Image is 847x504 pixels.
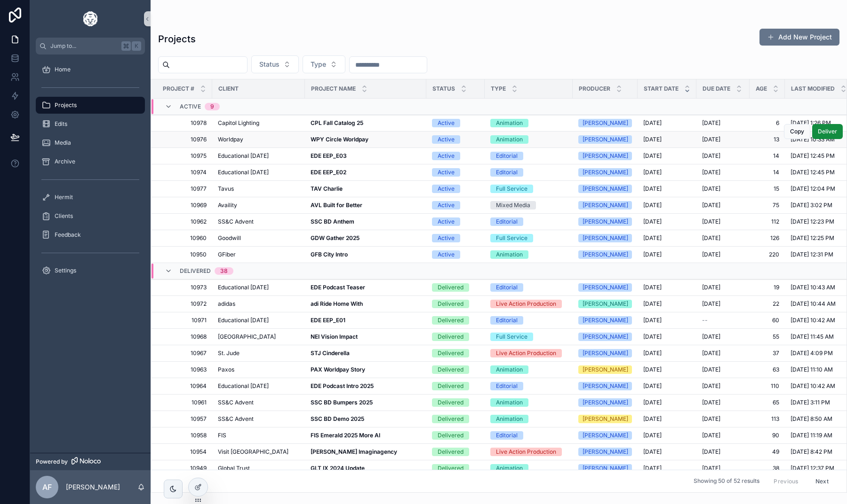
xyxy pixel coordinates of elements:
[755,202,779,209] a: 75
[791,317,847,324] a: [DATE] 10:42 AM
[496,217,518,226] div: Editorial
[702,119,744,127] a: [DATE]
[755,119,779,127] a: 6
[702,333,720,341] span: [DATE]
[791,284,835,291] span: [DATE] 10:43 AM
[791,317,835,324] span: [DATE] 10:42 AM
[490,333,567,341] a: Full Service
[812,124,843,139] button: Deliver
[311,136,368,143] strong: WPY Circle Worldpay
[162,152,207,160] span: 10975
[438,217,455,226] div: Active
[755,218,779,225] a: 112
[702,284,744,291] a: [DATE]
[311,218,421,225] a: SSC BD Anthem
[36,38,145,54] button: Jump to...K
[83,11,97,26] img: App logo
[162,251,207,258] a: 10950
[791,234,847,242] a: [DATE] 12:25 PM
[791,202,847,209] a: [DATE] 3:02 PM
[162,136,207,143] a: 10976
[643,317,691,324] a: [DATE]
[438,316,463,325] div: Delivered
[702,218,720,225] span: [DATE]
[162,119,207,127] a: 10978
[755,152,779,160] span: 14
[218,251,236,258] span: GFiber
[218,333,299,341] a: [GEOGRAPHIC_DATA]
[791,152,847,160] a: [DATE] 12:45 PM
[496,201,530,209] div: Mixed Media
[755,333,779,341] span: 55
[180,103,201,110] span: Active
[218,119,259,127] span: Capitol Lighting
[311,152,421,160] a: EDE EEP_E03
[791,136,847,143] a: [DATE] 10:33 AM
[643,136,691,143] a: [DATE]
[311,119,363,126] strong: CPL Fall Catalog 25
[432,217,479,226] a: Active
[755,251,779,258] a: 220
[303,55,345,73] button: Select Button
[496,119,523,127] div: Animation
[583,152,628,160] div: [PERSON_NAME]
[791,202,832,209] span: [DATE] 3:02 PM
[36,97,145,114] a: Projects
[583,168,628,177] div: [PERSON_NAME]
[791,251,847,258] a: [DATE] 12:31 PM
[311,333,421,341] a: NEI Vision Impact
[583,135,628,144] div: [PERSON_NAME]
[643,300,691,308] a: [DATE]
[36,262,145,279] a: Settings
[578,152,632,160] a: [PERSON_NAME]
[578,185,632,193] a: [PERSON_NAME]
[438,185,455,193] div: Active
[791,300,836,308] span: [DATE] 10:44 AM
[490,168,567,177] a: Editorial
[311,218,354,225] strong: SSC BD Anthem
[311,317,421,324] a: EDE EEP_E01
[791,333,847,341] a: [DATE] 11:45 AM
[311,119,421,127] a: CPL Fall Catalog 25
[162,333,207,341] span: 10968
[755,169,779,176] span: 14
[702,119,720,127] span: [DATE]
[702,317,708,324] span: --
[791,169,847,176] a: [DATE] 12:45 PM
[643,185,691,193] a: [DATE]
[496,300,556,308] div: Live Action Production
[583,250,628,259] div: [PERSON_NAME]
[432,300,479,308] a: Delivered
[578,234,632,242] a: [PERSON_NAME]
[583,283,628,292] div: [PERSON_NAME]
[218,333,276,341] span: [GEOGRAPHIC_DATA]
[218,169,299,176] a: Educational [DATE]
[643,317,662,324] span: [DATE]
[162,317,207,324] a: 10971
[55,139,71,147] span: Media
[759,29,839,46] a: Add New Project
[432,185,479,193] a: Active
[755,234,779,242] a: 126
[583,316,628,325] div: [PERSON_NAME]
[578,333,632,341] a: [PERSON_NAME]
[311,234,360,241] strong: GDW Gather 2025
[438,168,455,177] div: Active
[643,152,662,160] span: [DATE]
[643,202,662,209] span: [DATE]
[490,300,567,308] a: Live Action Production
[311,169,421,176] a: EDE EEP_E02
[162,185,207,193] span: 10977
[218,284,299,291] a: Educational [DATE]
[583,234,628,242] div: [PERSON_NAME]
[578,316,632,325] a: [PERSON_NAME]
[578,168,632,177] a: [PERSON_NAME]
[791,119,831,127] span: [DATE] 1:26 PM
[496,316,518,325] div: Editorial
[490,217,567,226] a: Editorial
[791,152,835,160] span: [DATE] 12:45 PM
[702,202,744,209] a: [DATE]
